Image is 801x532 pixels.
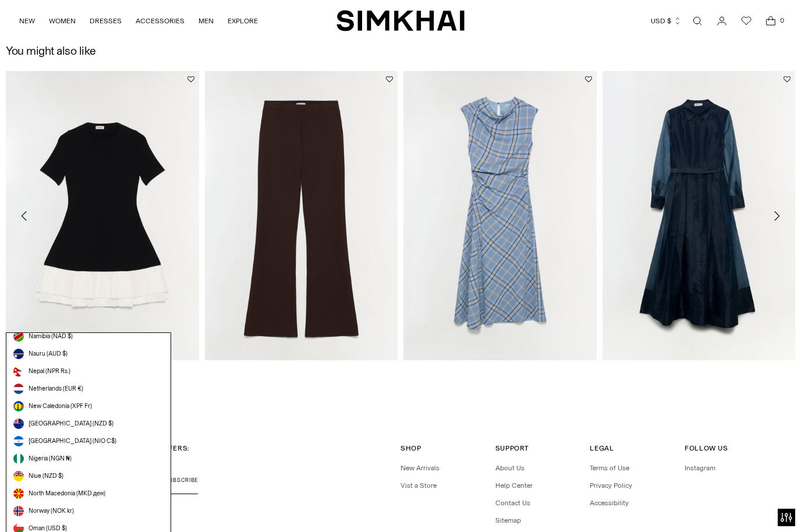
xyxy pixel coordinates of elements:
[685,464,715,472] a: Instagram
[165,465,198,494] button: Subscribe
[735,9,758,33] a: Wishlist
[651,8,682,34] button: USD $
[29,454,72,463] span: Nigeria (NGN ₦)
[400,464,440,472] a: New Arrivals
[187,76,194,83] button: Add to Wishlist
[13,418,164,429] a: [GEOGRAPHIC_DATA] (NZD $)
[29,506,74,516] span: Norway (NOK kr)
[777,15,787,26] span: 0
[590,464,629,472] a: Terms of Use
[400,481,437,490] a: Vist a Store
[685,444,728,452] span: Follow Us
[590,444,614,452] span: Legal
[590,481,632,490] a: Privacy Policy
[136,8,185,34] a: ACCESSORIES
[205,71,398,360] img: Kenna Trouser
[585,76,592,83] button: Add to Wishlist
[13,488,164,499] a: North Macedonia (MKD ден)
[13,453,164,464] a: Nigeria (NGN ₦)
[6,71,199,360] img: Lorin Taffeta Knit Midi Dress
[13,506,164,516] a: Norway (NOK kr)
[13,436,164,446] a: [GEOGRAPHIC_DATA] (NIO C$)
[403,71,597,360] img: Burke Draped Midi Dress
[386,76,393,83] button: Add to Wishlist
[29,332,73,341] span: Namibia (NAD $)
[29,489,105,498] span: North Macedonia (MKD ден)
[602,71,796,360] img: Montgomery Dress
[710,9,733,33] a: Go to the account page
[495,444,529,452] span: Support
[764,203,789,229] button: Move to next carousel slide
[13,331,164,342] a: Namibia (NAD $)
[228,8,258,34] a: EXPLORE
[13,471,164,481] a: Niue (NZD $)
[29,419,114,428] span: [GEOGRAPHIC_DATA] (NZD $)
[6,44,96,57] h2: You might also like
[759,9,782,33] a: Open cart modal
[29,349,68,359] span: Nauru (AUD $)
[13,401,164,412] a: New Caledonia (XPF Fr)
[90,8,122,34] a: DRESSES
[13,384,164,394] a: Netherlands (EUR €)
[199,8,214,34] a: MEN
[495,464,524,472] a: About Us
[400,444,421,452] span: Shop
[686,9,709,33] a: Open search modal
[29,402,92,411] span: New Caledonia (XPF Fr)
[29,437,116,446] span: [GEOGRAPHIC_DATA] (NIO C$)
[495,499,530,507] a: Contact Us
[495,516,521,524] a: Sitemap
[495,481,533,490] a: Help Center
[12,203,37,229] button: Move to previous carousel slide
[784,76,791,83] button: Add to Wishlist
[49,8,76,34] a: WOMEN
[13,349,164,359] a: Nauru (AUD $)
[29,367,70,376] span: Nepal (NPR Rs.)
[590,499,629,507] a: Accessibility
[29,471,63,481] span: Niue (NZD $)
[13,366,164,377] a: Nepal (NPR Rs.)
[29,384,83,393] span: Netherlands (EUR €)
[19,8,35,34] a: NEW
[336,9,465,32] a: SIMKHAI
